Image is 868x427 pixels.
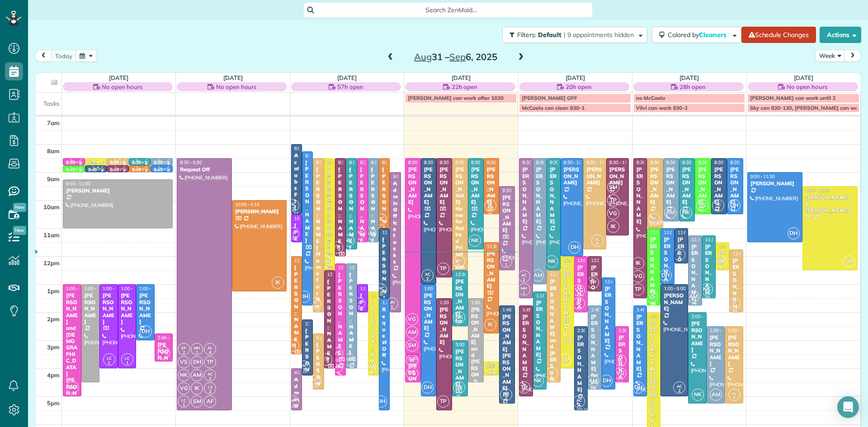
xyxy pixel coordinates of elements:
div: [PERSON_NAME] [727,334,741,367]
small: 1 [191,348,203,357]
button: Filters: Default | 9 appointments hidden [502,27,647,43]
span: 8:30 - 10:30 [487,160,511,165]
span: DH [191,356,203,368]
span: McCaela can clean 930-1 [522,104,585,111]
span: VG [158,347,170,359]
small: 4 [649,219,660,227]
span: 12:30 - 4:00 [327,272,352,277]
span: NK [701,283,713,296]
span: SM [406,339,418,352]
div: [PERSON_NAME] [663,292,685,312]
span: 8:30 - 11:15 [609,160,634,165]
span: SM [320,255,332,267]
span: TP [437,263,449,275]
span: MH [389,300,395,305]
span: 11:15 - 1:30 [705,237,730,243]
span: 1:45 - 5:00 [637,307,658,313]
span: Cleaners [699,31,728,39]
span: SM [364,361,376,373]
div: [PERSON_NAME] [636,314,644,372]
span: IK [287,339,299,352]
span: AM [342,353,354,366]
div: [PERSON_NAME] [691,244,699,302]
span: 1:00 - 5:00 [664,286,685,291]
div: Extra Space Storage [79,168,131,174]
span: LC [125,356,130,361]
span: 11:00 - 1:30 [382,230,406,235]
span: 8:30 - 5:30 [180,160,202,165]
div: [PERSON_NAME] [371,166,376,251]
a: [DATE] [337,74,357,81]
span: 3:00 - 5:00 [455,342,477,347]
small: 2 [178,348,189,357]
span: 2:30 - 5:15 [728,328,750,333]
div: [PERSON_NAME] [750,180,800,187]
span: 1:45 - 5:00 [522,307,544,313]
span: 1:30 - 4:30 [471,300,493,305]
span: 11:00 - 12:15 [678,230,705,235]
span: KF [181,345,186,350]
div: [PERSON_NAME] [698,166,708,205]
span: 12:30 - 2:30 [455,272,480,277]
div: [PERSON_NAME] [604,286,613,344]
span: VG [331,347,343,360]
div: [PERSON_NAME] [338,166,343,251]
div: [PERSON_NAME] [502,194,512,233]
span: Colored by [668,31,730,39]
span: 8:30 - 11:45 [471,160,495,165]
span: 10:30 - 11:30 [294,216,321,221]
span: IK [375,213,387,225]
span: SM [607,181,619,193]
span: MH [194,345,200,350]
button: prev [35,50,52,62]
span: DH [140,325,152,338]
span: 12:00 - 3:30 [294,258,319,263]
span: Sky can 830-130, [PERSON_NAME] can work [750,104,863,111]
span: AM [364,227,376,239]
span: 2:00 - 5:15 [691,314,713,319]
span: 11:00 - 1:00 [664,230,688,235]
span: AC [425,272,430,277]
div: [PERSON_NAME] [424,292,434,331]
span: IK [632,257,644,269]
span: 8:30 - 11:00 [650,160,675,165]
div: [PERSON_NAME] - Bet Investments [718,250,726,367]
span: AM [406,326,418,338]
small: 2 [375,289,387,297]
div: [PERSON_NAME] Accounting [157,342,170,394]
div: [PERSON_NAME] [714,166,724,205]
div: [PERSON_NAME] [305,160,310,244]
span: 8:30 - 12:00 [338,160,363,165]
span: TP [632,283,644,296]
span: TP [331,241,343,253]
small: 1 [288,233,299,241]
span: 1:00 - 5:00 [424,286,446,291]
span: 2:30 - 5:15 [710,328,731,333]
div: [PERSON_NAME] [577,264,585,323]
div: [PERSON_NAME] [609,166,627,186]
span: 11:45 - 2:00 [732,251,757,257]
div: [PERSON_NAME] [691,320,704,353]
div: [PERSON_NAME] & [PERSON_NAME] [805,194,855,214]
div: [PERSON_NAME] [666,166,676,205]
span: 1:00 - 2:00 [360,286,382,291]
div: [PERSON_NAME] [486,250,497,289]
span: IK [272,277,284,289]
div: [PERSON_NAME] [102,292,115,325]
span: IK [573,297,585,310]
span: MH [503,258,509,263]
div: [PERSON_NAME] [382,166,387,251]
span: [PERSON_NAME] OFF [522,94,577,101]
span: 8:30 - 10:30 [730,160,755,165]
div: [PERSON_NAME] [66,188,170,194]
small: 4 [453,261,465,269]
span: AL [313,300,318,305]
span: 8:30 - 10:45 [682,160,707,165]
div: [PERSON_NAME] [139,292,152,325]
span: DH [728,199,741,211]
span: 9:00 - 2:00 [393,174,415,179]
span: AM [687,291,699,303]
span: IK [607,221,619,233]
span: NK [453,311,465,324]
div: [PERSON_NAME] and [PERSON_NAME] [705,244,713,374]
